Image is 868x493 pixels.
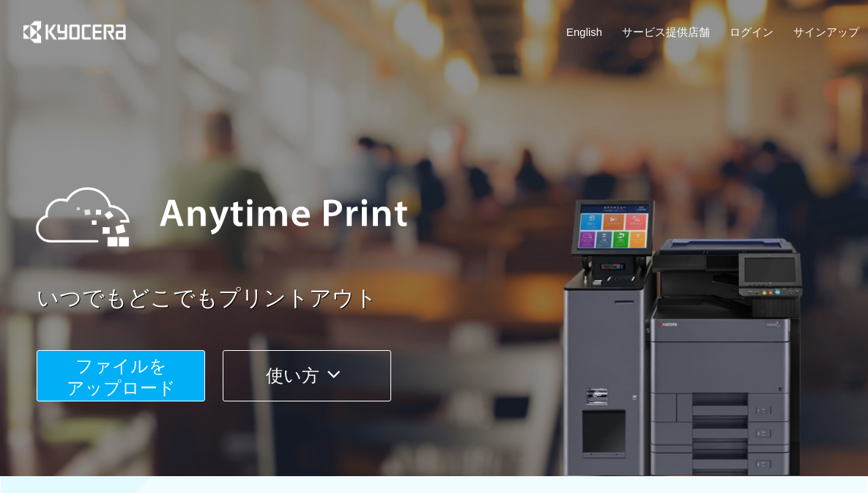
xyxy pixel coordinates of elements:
[622,24,710,40] a: サービス提供店舗
[793,24,859,40] a: サインアップ
[730,24,774,40] a: ログイン
[67,356,176,398] span: ファイルを ​​アップロード
[37,283,868,314] a: いつでもどこでもプリントアウト
[37,350,205,401] button: ファイルを​​アップロード
[566,24,602,40] a: English
[223,350,391,401] button: 使い方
